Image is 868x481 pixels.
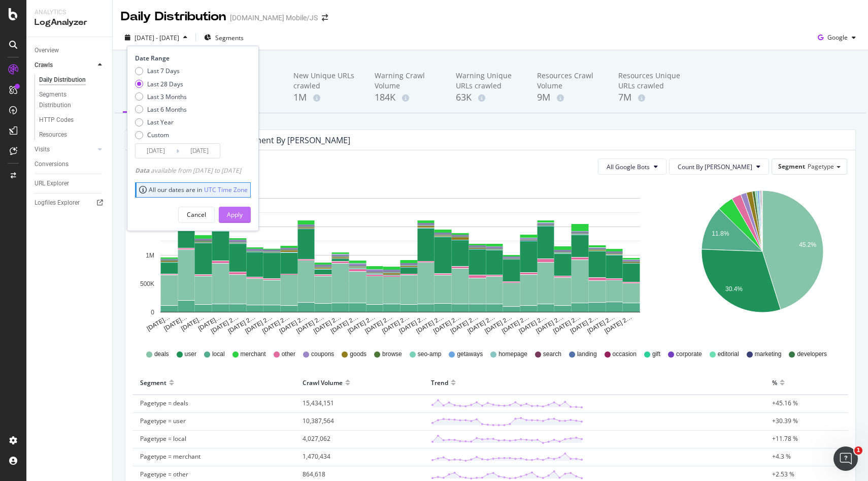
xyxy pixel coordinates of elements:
a: Overview [35,45,105,56]
span: homepage [498,350,527,359]
span: +4.3 % [772,452,791,461]
div: Resources Crawl Volume [537,71,602,91]
span: All Google Bots [607,163,650,171]
span: Pagetype [808,162,834,171]
div: 7M [618,91,683,104]
div: Resources [39,130,67,140]
span: user [185,350,196,359]
div: All our dates are in [139,185,248,194]
div: Conversions [35,159,69,170]
div: 9M [537,91,602,104]
div: Visits [35,144,50,155]
text: 30.4% [725,285,742,293]
span: [DATE] - [DATE] [135,34,179,42]
a: Daily Distribution [39,75,105,85]
div: A chart. [133,183,666,335]
div: URL Explorer [35,178,69,189]
input: Start Date [136,144,176,158]
div: Crawl Volume [303,374,343,391]
div: Last 7 Days [135,67,187,75]
button: Segments [200,29,248,46]
span: Pagetype = other [140,470,188,478]
div: Last 7 Days [147,67,180,75]
div: Logfiles Explorer [35,198,80,208]
div: Resources Unique URLs crawled [618,71,683,91]
span: developers [797,350,827,359]
text: 45.2% [799,241,816,248]
div: Last 6 Months [135,105,187,114]
div: arrow-right-arrow-left [322,14,328,21]
input: End Date [179,144,220,158]
div: Last 6 Months [147,105,187,114]
div: Segment [140,374,166,391]
span: getaways [457,350,483,359]
div: 63K [456,91,521,104]
span: search [543,350,561,359]
span: 1 [854,446,862,455]
div: Cancel [187,210,206,219]
div: Analytics [35,8,104,17]
span: Pagetype = merchant [140,452,201,461]
span: +2.53 % [772,470,794,478]
div: HTTP Codes [39,115,74,125]
span: local [212,350,225,359]
button: [DATE] - [DATE] [121,29,191,46]
span: 4,027,062 [303,434,330,443]
a: Visits [35,144,95,155]
div: 1M [293,91,358,104]
a: Conversions [35,159,105,170]
span: landing [577,350,597,359]
span: Google [827,33,848,42]
a: HTTP Codes [39,115,105,125]
button: Google [814,29,860,46]
button: Cancel [178,207,215,223]
div: Last 3 Months [135,92,187,101]
div: [DOMAIN_NAME] Mobile/JS [230,13,318,23]
text: 1M [146,252,154,259]
div: Last 3 Months [147,92,187,101]
span: goods [350,350,366,359]
text: 11.8% [712,230,729,237]
div: available from [DATE] to [DATE] [135,166,241,175]
div: Trend [431,374,448,391]
button: Count By [PERSON_NAME] [669,158,769,175]
span: +45.16 % [772,399,798,407]
text: 500K [140,280,154,287]
a: UTC Time Zone [204,185,248,194]
div: Apply [227,210,243,219]
span: gift [652,350,660,359]
text: 0 [151,309,154,316]
span: browse [382,350,402,359]
span: other [282,350,295,359]
div: % [772,374,777,391]
div: Segments Distribution [39,89,95,111]
span: 1,470,434 [303,452,330,461]
a: Logfiles Explorer [35,198,105,208]
a: Segments Distribution [39,89,105,111]
span: Pagetype = local [140,434,186,443]
span: marketing [755,350,782,359]
div: Last 28 Days [135,80,187,88]
span: 10,387,564 [303,416,334,425]
div: Warning Crawl Volume [375,71,440,91]
span: Segments [215,34,244,42]
svg: A chart. [677,183,848,335]
span: Count By Day [678,163,752,171]
span: deals [154,350,169,359]
iframe: Intercom live chat [833,446,858,471]
div: 184K [375,91,440,104]
span: corporate [676,350,702,359]
span: coupons [311,350,334,359]
div: LogAnalyzer [35,17,104,28]
div: Daily Distribution [121,8,226,25]
span: seo-amp [418,350,442,359]
div: Last Year [135,118,187,126]
div: Crawls [35,60,53,71]
span: 864,618 [303,470,325,478]
div: New Unique URLs crawled [293,71,358,91]
span: occasion [613,350,637,359]
button: Apply [219,207,251,223]
span: Data [135,166,151,175]
div: Last 28 Days [147,80,183,88]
